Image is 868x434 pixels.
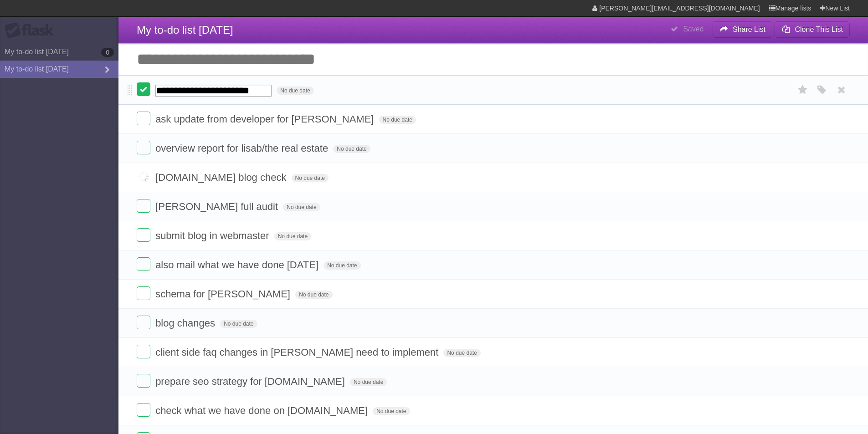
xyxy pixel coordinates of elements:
[101,48,114,57] b: 0
[373,407,410,415] span: No due date
[295,291,332,299] span: No due date
[137,228,150,242] label: Done
[155,172,288,183] span: [DOMAIN_NAME] blog check
[333,145,370,153] span: No due date
[379,116,416,124] span: No due date
[155,376,347,387] span: prepare seo strategy for [DOMAIN_NAME]
[137,170,150,184] label: Done
[283,203,320,211] span: No due date
[137,374,150,388] label: Done
[137,257,150,271] label: Done
[5,22,59,39] div: Flask
[274,232,311,240] span: No due date
[137,403,150,417] label: Done
[350,378,387,386] span: No due date
[324,261,360,270] span: No due date
[277,87,313,95] span: No due date
[137,141,150,154] label: Done
[155,317,217,329] span: blog changes
[775,21,850,38] button: Clone This List
[733,26,765,33] b: Share List
[155,347,441,358] span: client side faq changes in [PERSON_NAME] need to implement
[155,201,280,212] span: [PERSON_NAME] full audit
[137,286,150,300] label: Done
[155,113,376,125] span: ask update from developer for [PERSON_NAME]
[155,230,271,241] span: submit blog in webmaster
[155,143,330,154] span: overview report for lisab/the real estate
[155,288,293,300] span: schema for [PERSON_NAME]
[137,24,233,36] span: My to-do list [DATE]
[443,349,480,357] span: No due date
[795,26,843,33] b: Clone This List
[137,345,150,358] label: Done
[137,199,150,213] label: Done
[683,25,704,33] b: Saved
[292,174,329,182] span: No due date
[137,112,150,125] label: Done
[155,259,321,271] span: also mail what we have done [DATE]
[220,320,257,328] span: No due date
[794,82,812,97] label: Star task
[713,21,773,38] button: Share List
[137,82,150,96] label: Done
[137,316,150,329] label: Done
[155,405,370,416] span: check what we have done on [DOMAIN_NAME]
